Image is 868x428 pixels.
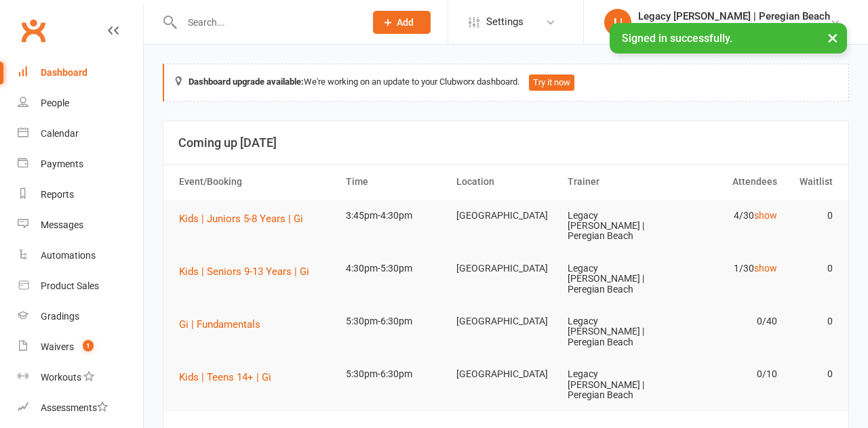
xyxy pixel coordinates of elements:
div: Dashboard [41,67,87,78]
a: Assessments [18,393,143,423]
button: Kids | Seniors 9-13 Years | Gi [179,263,319,280]
td: Legacy [PERSON_NAME] | Peregian Beach [561,200,673,253]
button: Add [373,11,431,34]
h3: Coming up [DATE] [178,136,833,150]
button: Try it now [529,74,574,91]
a: Waivers 1 [18,332,143,362]
a: Calendar [18,119,143,149]
div: Assessments [41,402,108,413]
th: Event/Booking [173,165,340,199]
a: Clubworx [16,14,50,47]
input: Search... [178,13,355,32]
button: × [821,23,845,52]
div: Legacy [PERSON_NAME] | Peregian Beach [638,10,830,22]
td: 0 [783,305,839,337]
div: Messages [41,219,83,230]
span: Settings [486,7,524,37]
th: Trainer [561,165,673,199]
div: Reports [41,189,74,200]
td: 4/30 [672,200,783,232]
th: Waitlist [783,165,839,199]
a: Reports [18,179,143,210]
a: Dashboard [18,58,143,88]
span: Signed in successfully. [622,32,732,45]
td: Legacy [PERSON_NAME] | Peregian Beach [561,305,673,358]
td: 4:30pm-5:30pm [340,253,451,284]
a: show [754,210,777,221]
div: Workouts [41,372,81,383]
strong: Dashboard upgrade available: [189,77,304,87]
td: [GEOGRAPHIC_DATA] [450,253,561,284]
td: Legacy [PERSON_NAME] | Peregian Beach [561,358,673,411]
button: Kids | Teens 14+ | Gi [179,369,281,385]
button: Gi | Fundamentals [179,316,270,333]
td: [GEOGRAPHIC_DATA] [450,305,561,337]
td: [GEOGRAPHIC_DATA] [450,358,561,390]
td: 5:30pm-6:30pm [340,358,451,390]
div: L| [604,9,631,36]
div: Gradings [41,311,79,322]
div: Automations [41,250,96,261]
div: Payments [41,158,83,169]
th: Time [340,165,451,199]
td: 5:30pm-6:30pm [340,305,451,337]
span: Add [397,17,414,28]
a: show [754,263,777,274]
td: 0 [783,358,839,390]
a: Gradings [18,301,143,332]
td: 0/10 [672,358,783,390]
th: Location [450,165,561,199]
td: 1/30 [672,253,783,284]
td: 0 [783,200,839,232]
span: Kids | Juniors 5-8 Years | Gi [179,213,303,225]
a: Messages [18,210,143,240]
td: 0/40 [672,305,783,337]
button: Kids | Juniors 5-8 Years | Gi [179,211,313,227]
div: Legacy [PERSON_NAME] [638,22,830,35]
div: People [41,98,69,108]
td: 0 [783,253,839,284]
th: Attendees [672,165,783,199]
a: Automations [18,240,143,271]
a: Workouts [18,362,143,393]
span: Kids | Teens 14+ | Gi [179,371,271,383]
a: Product Sales [18,271,143,301]
td: 3:45pm-4:30pm [340,200,451,232]
span: Kids | Seniors 9-13 Years | Gi [179,265,309,278]
span: Gi | Fundamentals [179,318,260,330]
span: 1 [83,340,94,351]
a: Payments [18,149,143,179]
div: Calendar [41,128,79,139]
div: We're working on an update to your Clubworx dashboard. [163,64,849,102]
td: [GEOGRAPHIC_DATA] [450,200,561,232]
div: Product Sales [41,280,99,291]
div: Waivers [41,341,74,352]
a: People [18,88,143,119]
td: Legacy [PERSON_NAME] | Peregian Beach [561,253,673,305]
